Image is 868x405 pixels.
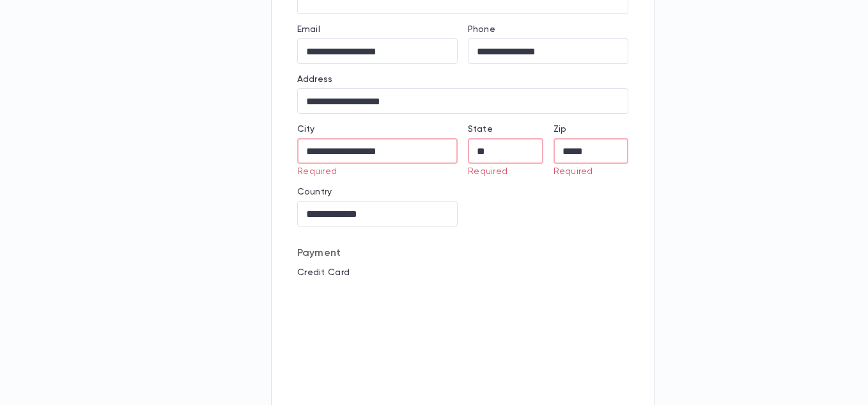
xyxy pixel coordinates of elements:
label: Email [297,24,320,35]
p: Required [554,166,620,177]
p: Required [468,166,534,177]
label: Phone [468,24,495,35]
p: Payment [297,247,628,260]
label: Zip [554,124,566,134]
label: Country [297,187,332,197]
label: State [468,124,493,134]
label: Address [297,74,332,84]
label: City [297,124,315,134]
p: Required [297,166,449,177]
p: Credit Card [297,267,628,278]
